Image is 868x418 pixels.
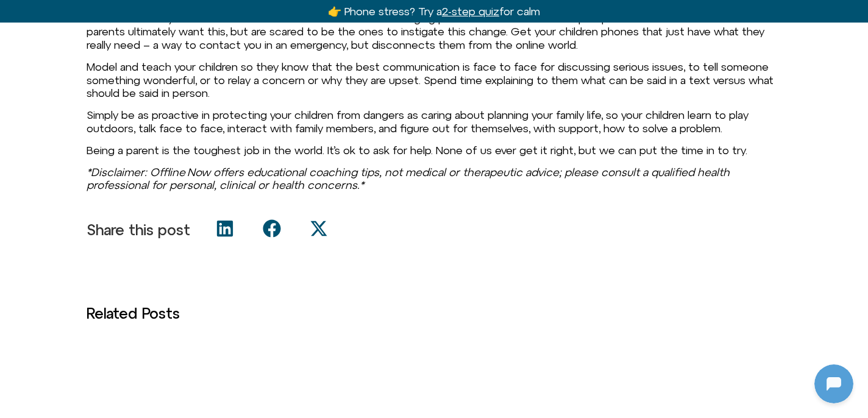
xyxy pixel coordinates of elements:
div: Share on facebook [249,215,296,242]
a: 👉 Phone stress? Try a2-step quizfor calm [328,5,540,18]
p: Model and teach your children so they know that the best communication is face to face for discus... [87,60,781,100]
div: Share on linkedin [202,215,249,242]
p: Being a parent is the toughest job in the world. It’s ok to ask for help. None of us ever get it ... [87,144,781,157]
p: Simply be as proactive in protecting your children from dangers as caring about planning your fam... [87,108,781,135]
h3: Related Posts [87,305,781,321]
u: 2-step quiz [442,5,499,18]
p: Share this post [87,222,190,238]
em: *Disclaimer: Offline Now offers educational coaching tips, not medical or therapeutic advice; ple... [87,166,730,192]
iframe: Botpress [814,364,853,403]
div: Share on x-twitter [296,215,343,242]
